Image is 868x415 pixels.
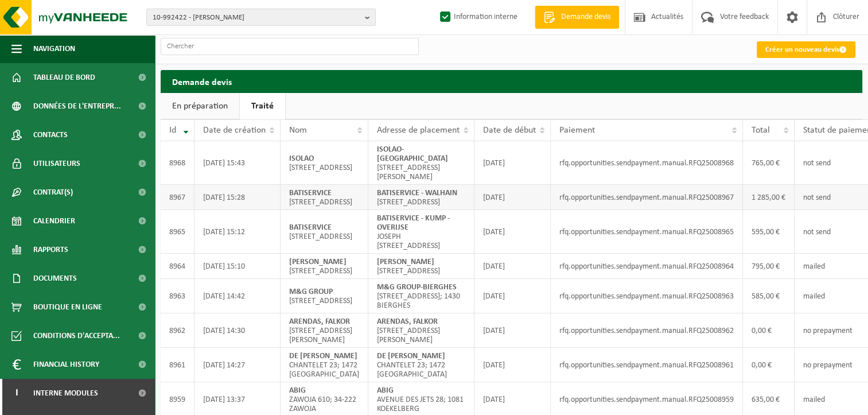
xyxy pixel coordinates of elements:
[33,235,68,264] span: Rapports
[289,352,357,360] strong: DE [PERSON_NAME]
[474,141,551,185] td: [DATE]
[194,141,281,185] td: [DATE] 15:43
[551,348,743,382] td: rfq.opportunities.sendpayment.manual.RFQ25008961
[803,361,853,370] span: no prepayment
[757,41,855,58] a: Créer un nouveau devis
[377,352,445,360] strong: DE [PERSON_NAME]
[377,145,448,163] strong: ISOLAO-[GEOGRAPHIC_DATA]
[161,38,419,55] input: Chercher
[743,210,795,254] td: 595,00 €
[803,395,825,404] span: mailed
[161,70,862,92] h2: Demande devis
[551,141,743,185] td: rfq.opportunities.sendpayment.manual.RFQ25008968
[240,93,285,119] a: Traité
[377,126,460,135] span: Adresse de placement
[281,141,368,185] td: [STREET_ADDRESS]
[194,279,281,313] td: [DATE] 14:42
[535,6,619,29] a: Demande devis
[33,149,80,178] span: Utilisateurs
[281,348,368,382] td: CHANTELET 23; 1472 [GEOGRAPHIC_DATA]
[153,9,360,26] span: 10-992422 - [PERSON_NAME]
[281,313,368,348] td: [STREET_ADDRESS][PERSON_NAME]
[161,141,194,185] td: 8968
[743,279,795,313] td: 585,00 €
[33,178,73,207] span: Contrat(s)
[33,321,120,350] span: Conditions d'accepta...
[803,292,825,301] span: mailed
[194,254,281,279] td: [DATE] 15:10
[551,185,743,210] td: rfq.opportunities.sendpayment.manual.RFQ25008967
[551,254,743,279] td: rfq.opportunities.sendpayment.manual.RFQ25008964
[289,223,332,232] strong: BATISERVICE
[474,348,551,382] td: [DATE]
[161,313,194,348] td: 8962
[377,317,438,326] strong: ARENDAS, FALKOR
[33,34,75,63] span: Navigation
[368,141,474,185] td: [STREET_ADDRESS][PERSON_NAME]
[281,254,368,279] td: [STREET_ADDRESS]
[551,313,743,348] td: rfq.opportunities.sendpayment.manual.RFQ25008962
[281,185,368,210] td: [STREET_ADDRESS]
[289,189,332,197] strong: BATISERVICE
[289,317,350,326] strong: ARENDAS, FALKOR
[161,93,239,119] a: En préparation
[33,379,98,408] span: Interne modules
[551,279,743,313] td: rfq.opportunities.sendpayment.manual.RFQ25008963
[33,264,77,293] span: Documents
[368,185,474,210] td: [STREET_ADDRESS]
[368,313,474,348] td: [STREET_ADDRESS][PERSON_NAME]
[377,189,457,197] strong: BATISERVICE - WALHAIN
[743,185,795,210] td: 1 285,00 €
[289,154,314,163] strong: ISOLAO
[289,258,347,266] strong: [PERSON_NAME]
[203,126,266,135] span: Date de création
[474,313,551,348] td: [DATE]
[558,11,613,23] span: Demande devis
[551,210,743,254] td: rfq.opportunities.sendpayment.manual.RFQ25008965
[281,210,368,254] td: [STREET_ADDRESS]
[161,210,194,254] td: 8965
[377,283,457,292] strong: M&G GROUP-BIERGHES
[289,126,307,135] span: Nom
[368,254,474,279] td: [STREET_ADDRESS]
[161,348,194,382] td: 8961
[289,386,306,395] strong: ABIG
[559,126,595,135] span: Paiement
[743,348,795,382] td: 0,00 €
[438,9,517,26] label: Information interne
[33,207,75,235] span: Calendrier
[743,141,795,185] td: 765,00 €
[803,159,831,168] span: not send
[194,210,281,254] td: [DATE] 15:12
[161,279,194,313] td: 8963
[289,288,333,296] strong: M&G GROUP
[146,9,376,26] button: 10-992422 - [PERSON_NAME]
[803,262,825,271] span: mailed
[194,313,281,348] td: [DATE] 14:30
[161,185,194,210] td: 8967
[33,121,68,149] span: Contacts
[169,126,176,135] span: Id
[33,92,121,121] span: Données de l'entrepr...
[368,279,474,313] td: [STREET_ADDRESS]; 1430 BIERGHES
[743,254,795,279] td: 795,00 €
[368,210,474,254] td: JOSEPH [STREET_ADDRESS]
[33,293,102,321] span: Boutique en ligne
[743,313,795,348] td: 0,00 €
[474,185,551,210] td: [DATE]
[474,210,551,254] td: [DATE]
[33,350,99,379] span: Financial History
[474,279,551,313] td: [DATE]
[752,126,770,135] span: Total
[377,258,434,266] strong: [PERSON_NAME]
[281,279,368,313] td: [STREET_ADDRESS]
[803,193,831,202] span: not send
[194,185,281,210] td: [DATE] 15:28
[194,348,281,382] td: [DATE] 14:27
[803,327,853,335] span: no prepayment
[483,126,536,135] span: Date de début
[474,254,551,279] td: [DATE]
[368,348,474,382] td: CHANTELET 23; 1472 [GEOGRAPHIC_DATA]
[161,254,194,279] td: 8964
[11,379,22,408] span: I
